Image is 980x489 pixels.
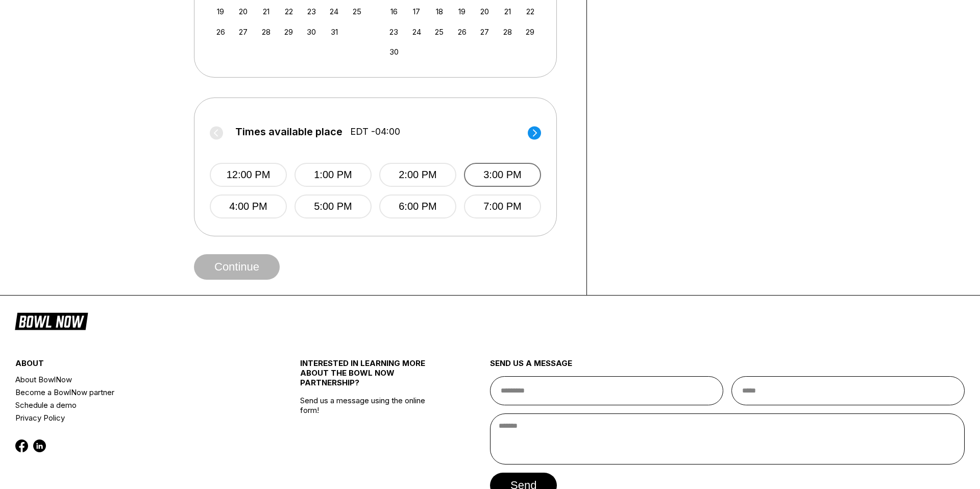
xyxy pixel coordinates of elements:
div: Choose Friday, November 28th, 2025 [501,25,514,39]
div: Choose Tuesday, November 25th, 2025 [432,25,446,39]
div: Choose Thursday, November 27th, 2025 [478,25,492,39]
div: about [15,358,253,373]
div: Choose Friday, October 24th, 2025 [327,5,341,18]
div: Choose Tuesday, November 18th, 2025 [432,5,446,18]
button: 7:00 PM [464,194,541,218]
div: Choose Saturday, November 29th, 2025 [523,25,537,39]
div: Choose Tuesday, October 28th, 2025 [259,25,273,39]
div: Choose Tuesday, October 21st, 2025 [259,5,273,18]
button: 6:00 PM [379,194,456,218]
div: Choose Sunday, November 30th, 2025 [387,45,401,59]
div: Choose Thursday, October 30th, 2025 [305,25,318,39]
span: Times available place [235,126,342,137]
div: Choose Saturday, October 25th, 2025 [350,5,364,18]
a: Schedule a demo [15,399,253,411]
div: Choose Wednesday, October 29th, 2025 [282,25,296,39]
a: Privacy Policy [15,411,253,424]
button: 5:00 PM [295,194,372,218]
div: Choose Sunday, October 19th, 2025 [214,5,228,18]
div: Choose Monday, October 27th, 2025 [236,25,250,39]
div: Choose Sunday, October 26th, 2025 [214,25,228,39]
div: Choose Wednesday, November 26th, 2025 [455,25,469,39]
div: Choose Monday, October 20th, 2025 [236,5,250,18]
div: INTERESTED IN LEARNING MORE ABOUT THE BOWL NOW PARTNERSHIP? [300,358,443,396]
div: send us a message [490,358,965,376]
a: About BowlNow [15,373,253,386]
div: Choose Thursday, October 23rd, 2025 [305,5,318,18]
div: Choose Sunday, November 23rd, 2025 [387,25,401,39]
button: 12:00 PM [210,163,287,187]
div: Choose Sunday, November 16th, 2025 [387,5,401,18]
div: Choose Wednesday, November 19th, 2025 [455,5,469,18]
div: Choose Monday, November 17th, 2025 [410,5,424,18]
button: 3:00 PM [464,163,541,187]
button: 4:00 PM [210,194,287,218]
span: EDT -04:00 [350,126,400,137]
a: Become a BowlNow partner [15,386,253,399]
div: Choose Saturday, November 22nd, 2025 [523,5,537,18]
div: Choose Friday, November 21st, 2025 [501,5,514,18]
div: Choose Monday, November 24th, 2025 [410,25,424,39]
button: 2:00 PM [379,163,456,187]
div: Choose Thursday, November 20th, 2025 [478,5,492,18]
div: Choose Friday, October 31st, 2025 [327,25,341,39]
button: 1:00 PM [295,163,372,187]
div: Choose Wednesday, October 22nd, 2025 [282,5,296,18]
